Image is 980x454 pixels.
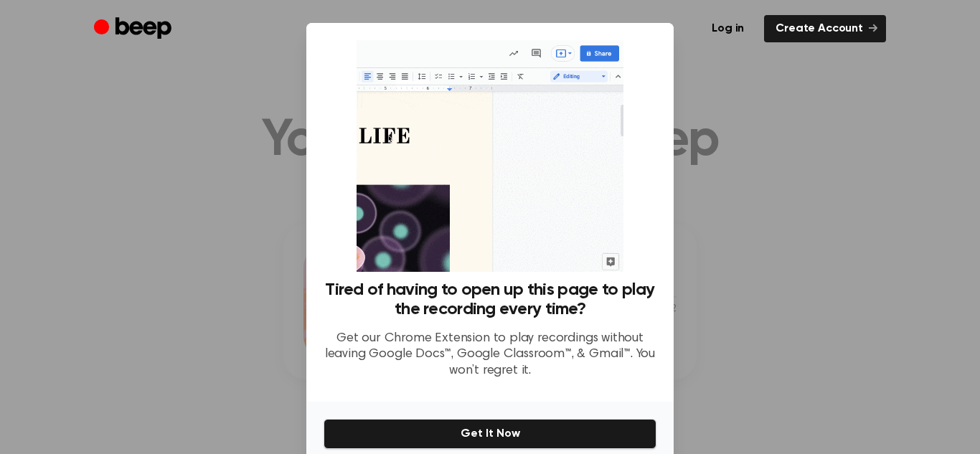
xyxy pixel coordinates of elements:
[94,15,175,43] a: Beep
[324,280,656,319] h3: Tired of having to open up this page to play the recording every time?
[700,15,755,42] a: Log in
[357,40,623,272] img: Beep extension in action
[764,15,886,42] a: Create Account
[324,331,656,379] p: Get our Chrome Extension to play recordings without leaving Google Docs™, Google Classroom™, & Gm...
[324,419,656,449] button: Get It Now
